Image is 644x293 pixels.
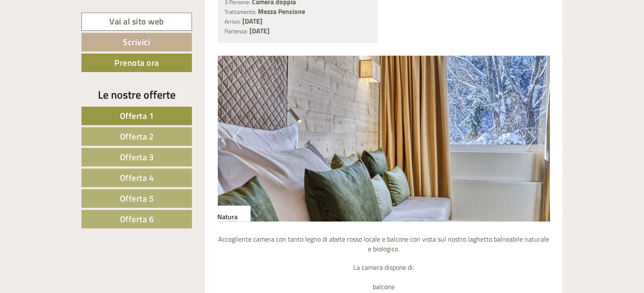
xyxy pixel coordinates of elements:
[13,41,122,47] small: 13:08
[218,206,251,222] div: Natura
[526,128,535,149] button: Next
[120,192,154,205] span: Offerta 5
[149,6,184,21] div: giovedì
[120,109,154,122] span: Offerta 1
[225,27,248,35] small: Partenza:
[120,130,154,143] span: Offerta 2
[225,17,241,26] small: Arrivo:
[81,54,192,72] a: Prenota ora
[288,218,333,237] button: Invia
[243,16,263,26] b: [DATE]
[120,171,154,184] span: Offerta 4
[233,128,241,149] button: Previous
[258,6,306,16] b: Mezza Pensione
[120,212,154,226] span: Offerta 6
[6,23,126,48] div: Buon giorno, come possiamo aiutarla?
[218,56,550,222] img: image
[13,24,122,31] div: [GEOGRAPHIC_DATA]
[81,13,192,31] a: Vai al sito web
[225,8,257,16] small: Trattamento:
[81,33,192,51] a: Scrivici
[81,87,192,102] div: Le nostre offerte
[250,26,270,36] b: [DATE]
[120,151,154,164] span: Offerta 3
